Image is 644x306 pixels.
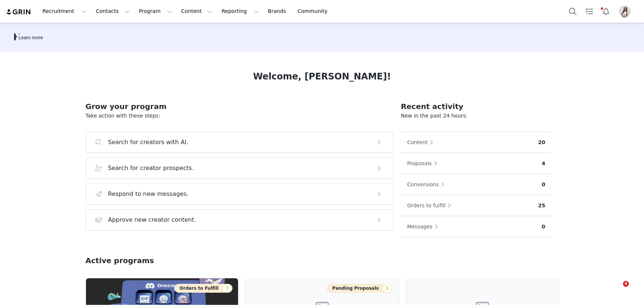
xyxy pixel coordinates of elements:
p: New in the past 24 hours: [401,112,551,120]
button: Respond to new messages. [86,183,394,205]
button: Profile [614,6,638,17]
h3: Search for creators with AI. [108,138,189,147]
p: 20 [538,139,545,146]
div: Tooltip anchor [17,34,44,41]
h2: Recent activity [401,101,551,112]
p: 4 [542,160,545,167]
h2: Grow your program [86,101,394,112]
a: Brands [264,3,293,20]
h3: Home [13,31,42,44]
button: Search for creators with AI. [86,132,394,153]
button: Program [134,3,176,20]
button: Search for creator prospects. [86,157,394,179]
button: Recruitment [38,3,91,20]
button: Orders to Fulfill7 [174,284,233,293]
p: Take action with these steps: [86,112,394,120]
h2: Active programs [86,255,154,266]
h3: Search for creator prospects. [108,164,194,173]
a: Tasks [581,3,597,20]
button: Approve new creator content. [86,209,394,231]
button: Pending Proposals1 [327,284,392,293]
button: Content [407,136,437,148]
a: Community [293,3,335,20]
button: Reporting [217,3,263,20]
button: Search [565,3,581,20]
img: 7582a702-9f97-4d67-9b19-a4cb37983eda.png [619,6,631,17]
span: 4 [623,281,629,287]
h3: Approve new creator content. [108,215,196,224]
h3: Respond to new messages. [108,190,189,198]
h1: Welcome, [PERSON_NAME]! [253,70,391,83]
p: 25 [538,202,545,210]
button: Messages [407,221,442,232]
p: 0 [542,223,545,231]
button: Orders to fulfill [407,200,455,211]
img: grin logo [6,8,32,16]
button: Content [177,3,217,20]
iframe: Intercom live chat [608,281,626,299]
button: Conversions [407,178,448,190]
p: 0 [542,181,545,188]
button: Notifications [598,3,614,20]
button: Proposals [407,157,441,169]
button: Contacts [92,3,134,20]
